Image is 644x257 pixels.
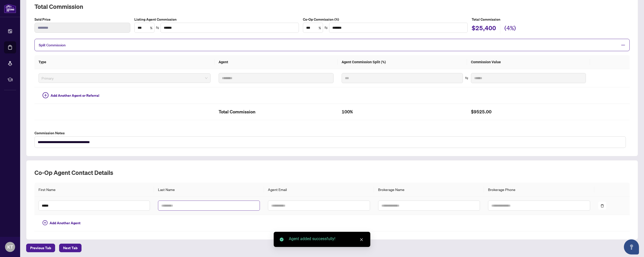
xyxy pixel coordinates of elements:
[26,244,55,252] button: Previous Tab
[34,55,215,69] th: Type
[303,17,467,22] label: Co-Op Commission (%)
[215,55,338,69] th: Agent
[504,24,516,34] h2: (4%)
[34,39,630,51] div: Split Commission
[38,219,85,227] button: Add Another Agent
[600,204,604,208] span: delete
[34,17,130,22] label: Sold Price
[50,220,80,226] span: Add Another Agent
[359,237,364,242] a: Close
[34,3,630,11] h2: Total Commission
[4,4,16,13] img: logo
[289,236,364,242] div: Agent added successfully!
[264,183,374,197] th: Agent Email
[34,183,154,197] th: First Name
[621,43,625,47] span: minus
[467,55,590,69] th: Commission Value
[63,244,77,252] span: Next Tab
[7,243,13,250] span: KT
[374,183,484,197] th: Brokerage Name
[624,239,639,254] button: Open asap
[465,76,468,80] span: swap
[34,169,630,177] h2: Co-op Agent Contact Details
[39,43,66,47] span: Split Commission
[324,26,328,29] span: swap
[43,220,48,225] span: plus-circle
[43,92,49,98] span: plus-circle
[472,24,496,34] h2: $25,400
[42,74,208,82] span: Primary
[484,183,594,197] th: Brokerage Phone
[34,130,630,136] label: Commission Notes
[338,55,467,69] th: Agent Commission Split (%)
[156,26,159,29] span: swap
[154,183,264,197] th: Last Name
[51,93,99,98] span: Add Another Agent or Referral
[280,238,284,241] span: check-circle
[342,108,463,116] h2: 100%
[38,91,103,100] button: Add Another Agent or Referral
[472,17,630,22] h5: Total Commission
[59,244,82,252] button: Next Tab
[134,17,299,22] label: Listing Agent Commission
[471,108,586,116] h2: $9525.00
[360,238,363,241] span: close
[30,244,51,252] span: Previous Tab
[219,108,334,116] h2: Total Commission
